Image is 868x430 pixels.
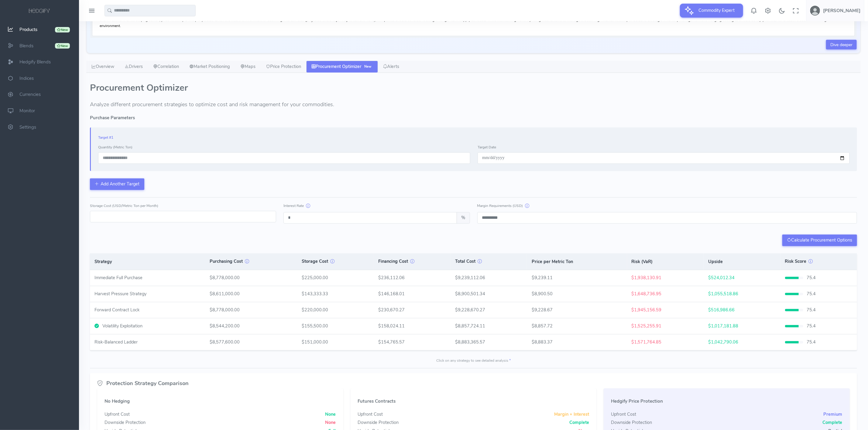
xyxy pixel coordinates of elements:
span: $1,042,790.06 [708,339,738,345]
td: $9,239,112.06 [451,270,527,286]
td: $9,228,670.27 [451,302,527,318]
span: 75.4 [807,307,816,313]
a: Market Positioning [184,61,235,73]
label: Target Date [478,144,496,150]
span: $146,168.01 [378,291,405,297]
span: Downside Protection [358,419,399,426]
span: $225,000.00 [302,275,328,281]
span: $151,000.00 [302,339,328,345]
label: Margin Requirements (USD) [477,202,530,210]
td: $8,857.72 [527,318,627,334]
span: None [325,419,336,426]
label: Interest Rate [283,202,310,210]
td: $8,544,200.00 [205,318,297,334]
span: $1,017,181.88 [708,323,738,329]
a: Alerts [378,61,405,73]
span: Currencies [19,92,41,98]
td: $9,239.11 [527,270,627,286]
span: % [457,212,470,224]
span: Complete [569,419,589,426]
div: Total Cost [455,258,523,265]
span: Products [19,26,37,32]
div: Click on any strategy to see detailed analysis [90,358,857,363]
label: Storage Cost (USD/Metric Ton per Month) [90,203,158,208]
span: $1,055,518.86 [708,291,738,297]
button: Add Another Target [90,178,144,190]
div: Harvest Pressure Strategy [94,291,146,297]
span: $154,765.57 [378,339,405,345]
button: Calculate Procurement Options [782,235,857,246]
span: $236,112.06 [378,275,405,281]
label: Quantity (Metric Ton) [98,144,132,150]
td: $8,900.50 [527,286,627,302]
td: $9,228.67 [527,302,627,318]
div: Forward Contract Lock [94,307,139,313]
span: Downside Protection [611,419,652,426]
h5: No Hedging [105,399,336,404]
div: New [55,43,70,49]
span: Blends [19,43,33,49]
div: Financing Cost [378,258,446,265]
th: Risk (VaR) [627,253,704,270]
span: $1,648,736.95 [632,291,662,297]
span: $1,525,255.91 [632,323,662,329]
span: Upfront Cost [105,411,130,418]
span: Upfront Cost [358,411,383,418]
div: Purchasing Cost [210,258,293,265]
span: Margin + Interest [554,411,589,418]
span: $516,986.66 [708,307,735,313]
span: $1,945,156.59 [632,307,662,313]
div: Risk Score [785,258,853,265]
a: Commodity Expert [680,7,743,13]
span: Monitor [19,108,35,114]
h5: Hedgify Price Protection [611,399,842,404]
a: Overview [86,61,119,73]
span: $143,333.33 [302,291,328,297]
div: Volatility Exploitation [102,323,142,330]
span: New [363,64,373,69]
button: Margin Requirements (USD) [525,202,530,210]
h5: Purchase Parameters [90,115,857,120]
td: $8,883.37 [527,334,627,350]
span: Settings [19,124,36,130]
span: None [325,411,336,418]
td: $8,577,600.00 [205,334,297,350]
span: $155,500.00 [302,323,328,329]
span: Target #1 [98,135,113,140]
img: logo [28,8,51,15]
td: $8,778,000.00 [205,302,297,318]
a: Procurement Optimizer [306,61,378,73]
th: Upside [704,253,781,270]
span: 75.4 [807,291,816,297]
span: $524,012.34 [708,275,735,281]
span: Indices [19,75,34,81]
span: Complete [823,419,842,426]
span: Upfront Cost [611,411,636,418]
div: Immediate Full Purchase [94,275,142,281]
span: Downside Protection [105,419,146,426]
th: Strategy [90,253,205,270]
span: 75.4 [807,339,816,346]
a: Drivers [119,61,148,73]
div: Risk-Balanced Ladder [94,339,138,346]
span: $1,571,764.85 [632,339,662,345]
div: Storage Cost [302,258,369,265]
span: Commodity Expert [695,4,739,17]
span: Premium [824,411,842,418]
span: 75.4 [807,275,816,281]
h5: [PERSON_NAME] [823,8,860,13]
p: Analyze different procurement strategies to optimize cost and risk management for your commodities. [90,100,857,109]
h5: Futures Contracts [358,399,589,404]
span: $220,000.00 [302,307,328,313]
button: Commodity Expert [680,4,743,18]
span: Hedgify Blends [19,59,51,65]
img: user-image [810,6,820,15]
div: New [55,27,70,32]
a: Correlation [148,61,184,73]
a: Maps [235,61,261,73]
td: $8,857,724.11 [451,318,527,334]
button: Interest Rate [306,202,310,210]
td: $8,900,501.34 [451,286,527,302]
span: 75.4 [807,323,816,330]
td: $8,883,365.57 [451,334,527,350]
